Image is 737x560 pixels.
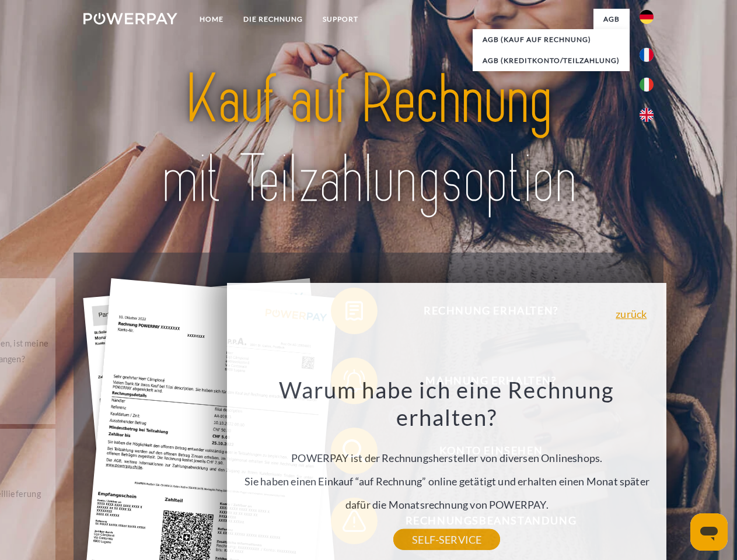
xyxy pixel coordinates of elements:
[640,108,654,122] img: en
[640,10,654,24] img: de
[640,48,654,62] img: fr
[593,9,630,30] a: agb
[393,529,500,550] a: SELF-SERVICE
[111,56,626,223] img: title-powerpay_de.svg
[640,78,654,92] img: it
[473,50,630,71] a: AGB (Kreditkonto/Teilzahlung)
[616,309,647,319] a: zurück
[190,9,233,30] a: Home
[234,376,660,540] div: POWERPAY ist der Rechnungshersteller von diversen Onlineshops. Sie haben einen Einkauf “auf Rechn...
[690,513,728,551] iframe: Schaltfläche zum Öffnen des Messaging-Fensters
[83,13,177,24] img: logo-powerpay-white.svg
[473,29,630,50] a: AGB (Kauf auf Rechnung)
[234,376,660,432] h3: Warum habe ich eine Rechnung erhalten?
[233,9,313,30] a: DIE RECHNUNG
[313,9,368,30] a: SUPPORT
